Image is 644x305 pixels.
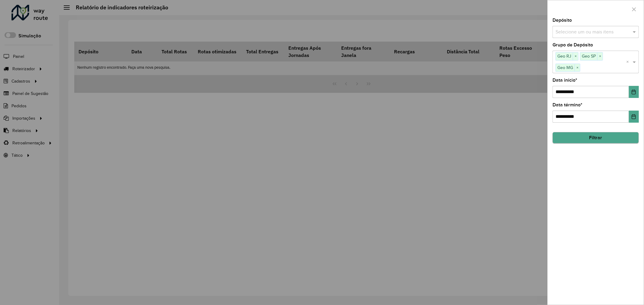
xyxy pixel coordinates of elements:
button: Filtrar [553,132,639,143]
span: Geo SP [580,52,597,60]
label: Data início [553,77,577,84]
span: × [597,53,603,60]
span: Geo RJ [556,52,573,60]
label: Depósito [553,17,572,24]
label: Grupo de Depósito [553,41,593,49]
button: Choose Date [629,86,639,98]
span: Clear all [626,58,631,66]
button: Choose Date [629,111,639,123]
span: Geo MG [556,64,575,71]
label: Data término [553,101,582,108]
span: × [575,64,580,71]
span: × [573,53,578,60]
